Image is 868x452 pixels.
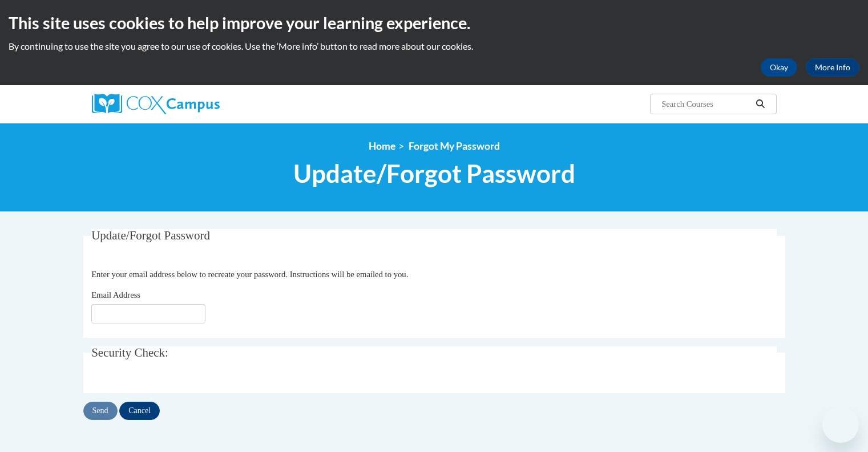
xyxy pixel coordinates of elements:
input: Cancel [119,402,160,420]
span: Forgot My Password [409,140,500,152]
p: By continuing to use the site you agree to our use of cookies. Use the ‘More info’ button to read... [9,40,859,53]
input: Search Courses [660,97,752,111]
iframe: Button to launch messaging window [822,406,859,443]
a: More Info [806,58,859,77]
h2: This site uses cookies to help improve your learning experience. [9,11,859,34]
span: Update/Forgot Password [293,158,575,189]
span: Security Check: [91,346,168,359]
span: Email Address [91,290,140,299]
input: Email [91,304,205,323]
a: Cox Campus [92,94,309,114]
span: Enter your email address below to recreate your password. Instructions will be emailed to you. [91,270,408,279]
span: Update/Forgot Password [91,229,210,242]
button: Okay [761,58,797,77]
img: Cox Campus [92,94,220,114]
a: Home [369,140,395,152]
button: Search [752,97,769,111]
